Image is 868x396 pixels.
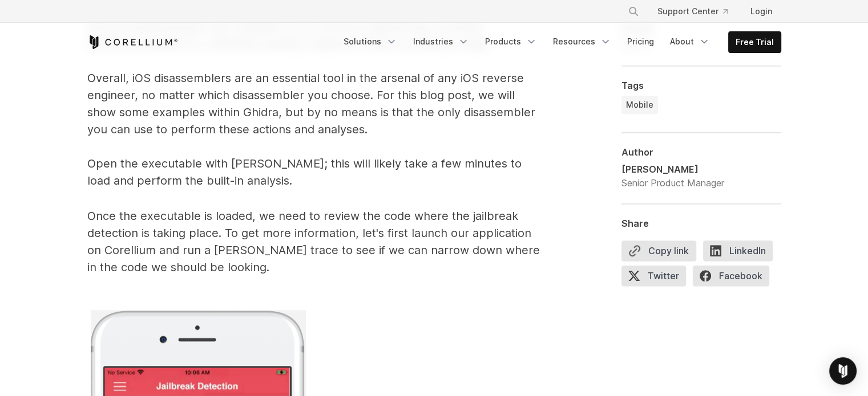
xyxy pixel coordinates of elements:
div: Tags [621,80,781,92]
a: Support Center [648,1,737,22]
a: Solutions [337,31,404,52]
div: Author [621,147,781,158]
div: Navigation Menu [614,1,781,22]
span: Mobile [626,100,653,111]
span: LinkedIn [703,241,773,262]
a: Twitter [621,266,693,291]
button: Search [623,1,644,22]
a: About [663,31,717,52]
div: Share [621,218,781,230]
a: Industries [406,31,476,52]
a: Pricing [620,31,661,52]
div: Open Intercom Messenger [829,357,857,385]
span: Facebook [693,266,769,287]
a: Products [478,31,544,52]
div: Senior Product Manager [621,177,724,190]
button: Copy link [621,241,696,262]
span: Once the executable is loaded, we need to review the code where the jailbreak detection is taking... [87,209,540,274]
a: Facebook [693,266,776,291]
div: Navigation Menu [337,31,781,53]
a: LinkedIn [703,241,780,266]
a: Free Trial [729,32,781,52]
a: Corellium Home [87,35,178,49]
a: Mobile [621,96,658,115]
span: Twitter [621,266,686,287]
a: Login [741,1,781,22]
a: Resources [546,31,618,52]
div: [PERSON_NAME] [621,163,724,177]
